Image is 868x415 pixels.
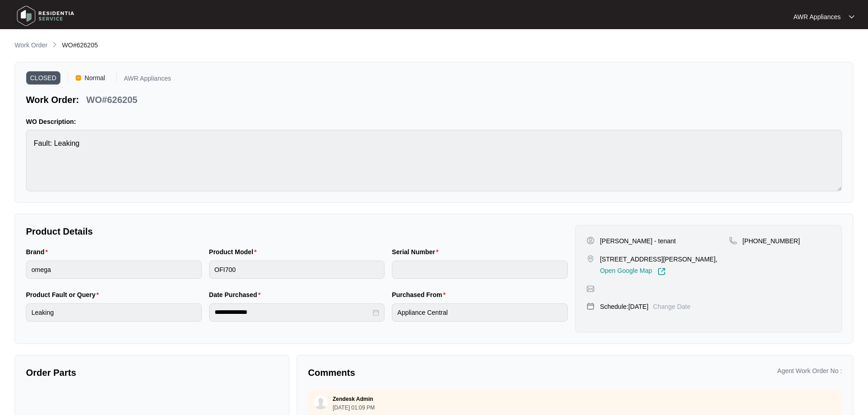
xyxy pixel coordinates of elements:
img: map-pin [729,236,737,245]
span: CLOSED [26,71,61,85]
a: Open Google Map [600,267,666,276]
p: Schedule: [DATE] [600,302,648,311]
label: Product Model [209,247,261,256]
p: WO#626205 [86,93,137,106]
p: Work Order [15,41,47,50]
p: AWR Appliances [793,12,841,21]
span: WO#626205 [62,41,98,49]
span: Normal [81,71,109,85]
p: Change Date [653,302,691,311]
img: Link-External [657,267,666,276]
p: WO Description: [26,117,842,126]
p: Order Parts [26,366,278,379]
p: Comments [308,366,569,379]
textarea: Fault: Leaking [26,130,842,191]
p: AWR Appliances [124,75,171,85]
input: Date Purchased [215,307,371,317]
p: Agent Work Order No : [777,366,842,375]
img: map-pin [586,302,595,310]
input: Product Model [209,261,385,279]
label: Serial Number [392,247,442,256]
img: residentia service logo [14,2,77,30]
img: map-pin [586,285,595,293]
p: Product Details [26,225,568,238]
label: Purchased From [392,290,449,299]
p: [PERSON_NAME] - tenant [600,236,676,246]
img: user-pin [586,236,595,245]
p: [PHONE_NUMBER] [743,236,800,246]
p: [STREET_ADDRESS][PERSON_NAME], [600,255,718,264]
input: Product Fault or Query [26,303,202,322]
label: Product Fault or Query [26,290,103,299]
p: Zendesk Admin [333,395,373,403]
img: map-pin [586,255,595,263]
label: Brand [26,247,51,256]
p: Work Order: [26,93,79,106]
img: dropdown arrow [849,15,854,19]
a: Work Order [13,41,49,51]
input: Serial Number [392,261,568,279]
input: Purchased From [392,303,568,322]
img: user.svg [314,396,328,410]
label: Date Purchased [209,290,264,299]
img: chevron-right [51,41,58,48]
input: Brand [26,261,202,279]
img: Vercel Logo [76,75,81,81]
p: [DATE] 01:09 PM [333,405,375,410]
